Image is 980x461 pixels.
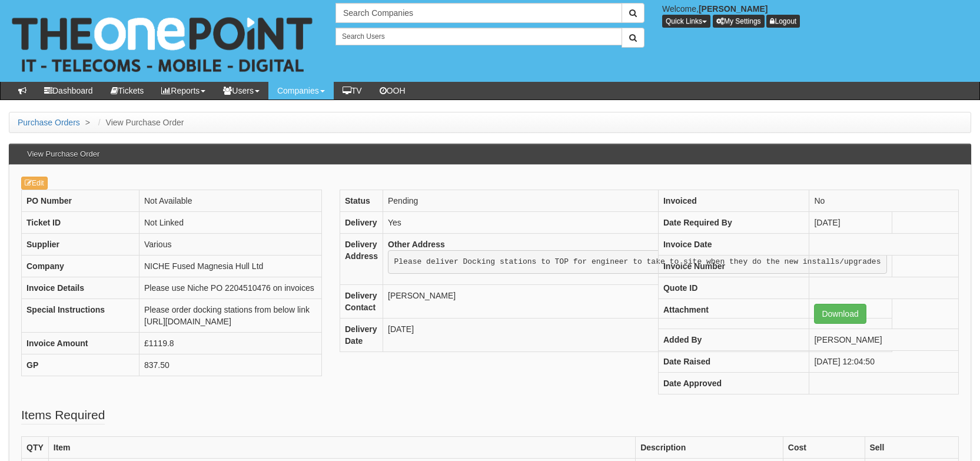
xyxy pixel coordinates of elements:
[658,299,809,329] th: Attachment
[388,240,445,249] b: Other Address
[102,82,153,100] a: Tickets
[383,318,892,351] td: [DATE]
[22,212,139,234] th: Ticket ID
[139,354,322,376] td: 837.50
[335,28,622,45] input: Search Users
[809,329,959,351] td: [PERSON_NAME]
[809,212,959,234] td: [DATE]
[22,277,139,299] th: Invoice Details
[766,15,800,28] a: Logout
[22,299,139,333] th: Special Instructions
[22,354,139,376] th: GP
[658,190,809,212] th: Invoiced
[658,212,809,234] th: Date Required By
[658,256,809,277] th: Invoice Number
[340,190,383,212] th: Status
[383,190,892,212] td: Pending
[340,318,383,351] th: Delivery Date
[713,15,765,28] a: My Settings
[214,82,268,100] a: Users
[388,250,887,274] pre: Please deliver Docking stations to TOP for engineer to take to site when they do the new installs...
[335,3,622,23] input: Search Companies
[18,118,80,127] a: Purchase Orders
[268,82,334,100] a: Companies
[139,299,322,333] td: Please order docking stations from below link [URL][DOMAIN_NAME]
[340,284,383,318] th: Delivery Contact
[636,437,783,459] th: Description
[653,3,980,28] div: Welcome,
[340,234,383,285] th: Delivery Address
[152,82,214,100] a: Reports
[662,15,710,28] button: Quick Links
[95,117,184,128] li: View Purchase Order
[814,304,866,324] a: Download
[340,212,383,234] th: Delivery
[22,234,139,256] th: Supplier
[371,82,414,100] a: OOH
[139,256,322,277] td: NICHE Fused Magnesia Hull Ltd
[139,234,322,256] td: Various
[783,437,865,459] th: Cost
[809,351,959,373] td: [DATE] 12:04:50
[35,82,102,100] a: Dashboard
[22,333,139,354] th: Invoice Amount
[48,437,635,459] th: Item
[383,212,892,234] td: Yes
[139,212,322,234] td: Not Linked
[21,144,105,164] h3: View Purchase Order
[22,437,49,459] th: QTY
[21,177,48,190] a: Edit
[139,333,322,354] td: £1119.8
[22,190,139,212] th: PO Number
[139,190,322,212] td: Not Available
[809,190,959,212] td: No
[82,118,93,127] span: >
[334,82,371,100] a: TV
[383,284,892,318] td: [PERSON_NAME]
[658,351,809,373] th: Date Raised
[865,437,959,459] th: Sell
[658,234,809,256] th: Invoice Date
[21,406,105,424] legend: Items Required
[139,277,322,299] td: Please use Niche PO 2204510476 on invoices
[658,329,809,351] th: Added By
[22,256,139,277] th: Company
[699,4,768,14] b: [PERSON_NAME]
[658,373,809,394] th: Date Approved
[658,277,809,299] th: Quote ID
